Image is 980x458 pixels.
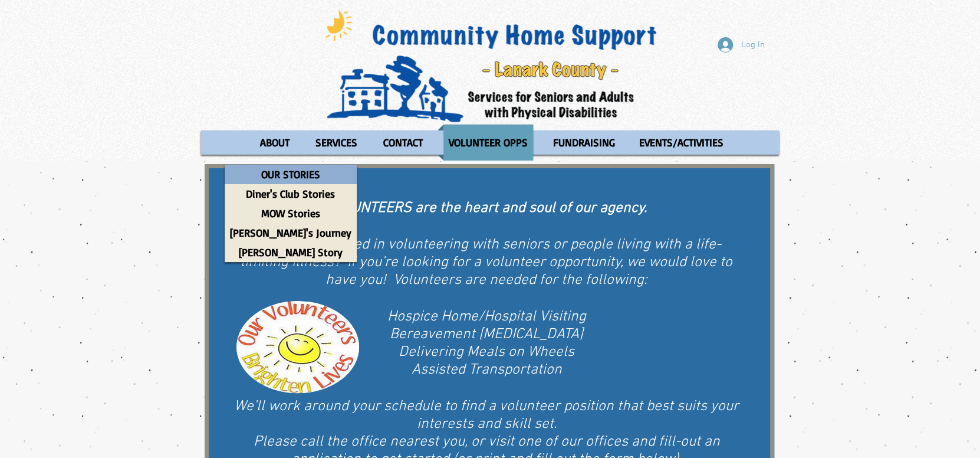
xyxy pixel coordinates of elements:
[201,125,779,161] nav: Site
[256,204,325,223] p: MOW Stories
[304,125,369,161] a: SERVICES
[438,125,539,161] a: VOLUNTEER OPPS
[225,223,357,243] a: [PERSON_NAME]'s Journey
[390,326,583,343] span: Bereavement [MEDICAL_DATA]
[236,301,359,393] img: Our Volunteers Brighten Lives.png
[737,39,769,51] span: Log In
[234,398,739,433] span: We'll work around your schedule to find a volunteer position that best suits your interests and s...
[326,199,647,217] span: VOLUNTEERS are the heart and soul of our agency.
[310,125,363,161] p: SERVICES
[241,184,340,204] p: Diner's Club Stories
[387,308,586,326] span: Hospice Home/Hospital Visiting
[634,125,729,161] p: EVENTS/ACTIVITIES
[249,125,301,161] a: ABOUT
[709,34,773,56] button: Log In
[371,125,435,161] a: CONTACT
[225,184,357,204] a: Diner's Club Stories
[225,243,357,262] a: [PERSON_NAME] Story
[225,204,357,223] a: MOW Stories
[542,125,625,161] a: FUNDRAISING
[548,125,620,161] p: FUNDRAISING
[628,125,735,161] a: EVENTS/ACTIVITIES
[225,165,357,184] a: OUR STORIES
[255,125,295,161] p: ABOUT
[412,361,562,379] span: Assisted Transportation
[378,125,428,161] p: CONTACT
[241,236,732,289] span: Are you interested in volunteering with seniors or people living with a life-limiting illness? If...
[443,125,533,161] p: VOLUNTEER OPPS
[399,343,574,361] span: Delivering Meals on Wheels
[234,243,348,262] p: [PERSON_NAME] Story
[256,165,325,184] p: OUR STORIES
